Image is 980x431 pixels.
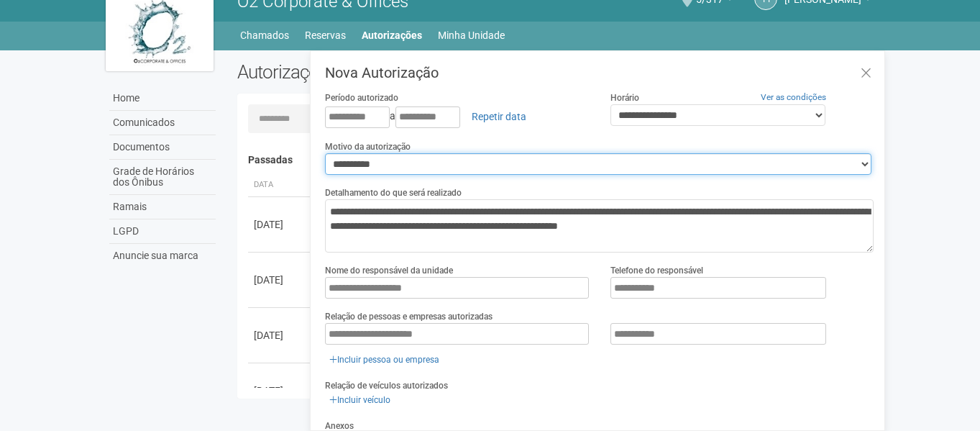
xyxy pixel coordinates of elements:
[109,195,216,219] a: Ramais
[240,25,289,45] a: Chamados
[109,160,216,195] a: Grade de Horários dos Ônibus
[254,217,307,232] div: [DATE]
[325,104,589,129] div: a
[325,91,398,104] label: Período autorizado
[325,140,411,153] label: Motivo da autorização
[254,328,307,342] div: [DATE]
[109,86,216,111] a: Home
[237,61,545,83] h2: Autorizações
[325,186,462,199] label: Detalhamento do que será realizado
[248,155,864,165] h4: Passadas
[325,379,448,392] label: Relação de veículos autorizados
[362,25,422,45] a: Autorizações
[325,65,874,80] h3: Nova Autorização
[109,244,216,268] a: Anuncie sua marca
[438,25,505,45] a: Minha Unidade
[254,384,307,398] div: [DATE]
[325,264,453,277] label: Nome do responsável da unidade
[462,104,536,129] a: Repetir data
[610,91,639,104] label: Horário
[305,25,346,45] a: Reservas
[248,173,313,197] th: Data
[325,310,493,323] label: Relação de pessoas e empresas autorizadas
[109,111,216,135] a: Comunicados
[325,392,395,408] a: Incluir veículo
[325,352,444,368] a: Incluir pessoa ou empresa
[109,219,216,244] a: LGPD
[254,273,307,287] div: [DATE]
[761,92,826,102] a: Ver as condições
[610,264,703,277] label: Telefone do responsável
[109,135,216,160] a: Documentos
